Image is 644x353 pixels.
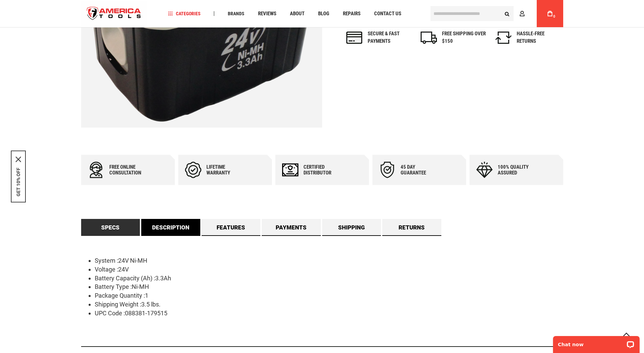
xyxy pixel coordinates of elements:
[228,11,244,16] span: Brands
[109,164,150,176] div: Free online consultation
[16,157,21,162] button: Close
[346,32,363,44] img: payments
[95,282,563,291] li: Battery Type :Ni-MH
[258,11,276,16] span: Reviews
[81,1,147,26] a: store logo
[371,9,404,18] a: Contact Us
[95,256,563,265] li: System :24V Ni-MH
[165,9,204,18] a: Categories
[95,300,563,309] li: Shipping Weight :3.5 lbs.
[95,265,563,274] li: Voltage :24V
[553,15,555,18] span: 0
[374,11,401,16] span: Contact Us
[81,219,140,236] a: Specs
[442,30,486,45] div: FREE SHIPPING OVER $150
[81,1,147,26] img: America Tools
[202,219,261,236] a: Features
[262,219,321,236] a: Payments
[421,32,437,44] img: shipping
[318,11,329,16] span: Blog
[368,30,412,45] div: Secure & fast payments
[340,9,364,18] a: Repairs
[16,157,21,162] svg: close icon
[495,32,512,44] img: returns
[206,164,247,176] div: Lifetime warranty
[549,332,644,353] iframe: LiveChat chat widget
[315,9,332,18] a: Blog
[255,9,279,18] a: Reviews
[287,9,308,18] a: About
[498,164,538,176] div: 100% quality assured
[95,309,563,318] li: UPC Code :088381-179515
[501,7,514,20] button: Search
[401,164,441,176] div: 45 day Guarantee
[303,164,344,176] div: Certified Distributor
[343,11,361,16] span: Repairs
[95,274,563,283] li: Battery Capacity (Ah) :3.3Ah
[16,168,21,197] button: GET 10% OFF
[517,30,561,45] div: HASSLE-FREE RETURNS
[382,219,441,236] a: Returns
[141,219,200,236] a: Description
[168,11,201,16] span: Categories
[95,291,563,300] li: Package Quantity :1
[290,11,305,16] span: About
[322,219,381,236] a: Shipping
[225,9,247,18] a: Brands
